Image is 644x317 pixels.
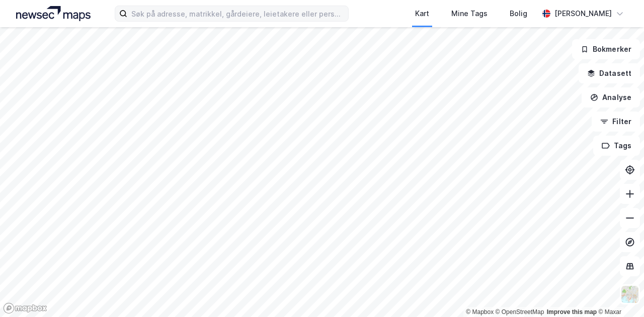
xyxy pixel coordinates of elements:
input: Søk på adresse, matrikkel, gårdeiere, leietakere eller personer [127,6,348,21]
iframe: Chat Widget [594,269,644,317]
img: logo.a4113a55bc3d86da70a041830d287a7e.svg [16,6,91,21]
div: Mine Tags [451,8,488,20]
div: Bolig [510,8,527,20]
div: [PERSON_NAME] [554,8,612,20]
div: Kart [415,8,429,20]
